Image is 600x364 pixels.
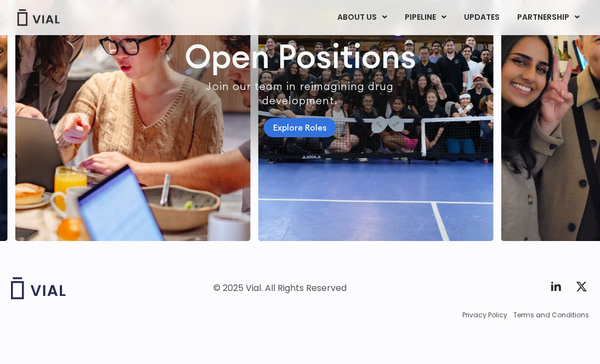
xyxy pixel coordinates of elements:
a: ABOUT USMenu Toggle [329,8,395,27]
a: UPDATES [455,8,508,27]
img: Vial Logo [16,9,60,26]
a: Explore Roles [264,118,336,137]
a: Privacy Policy [462,310,507,320]
a: PARTNERSHIPMenu Toggle [508,8,588,27]
img: Vial logo wih "Vial" spelled out [11,277,66,299]
a: PIPELINEMenu Toggle [396,8,455,27]
a: Terms and Conditions [513,310,589,320]
div: © 2025 Vial. All Rights Reserved [213,282,347,294]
